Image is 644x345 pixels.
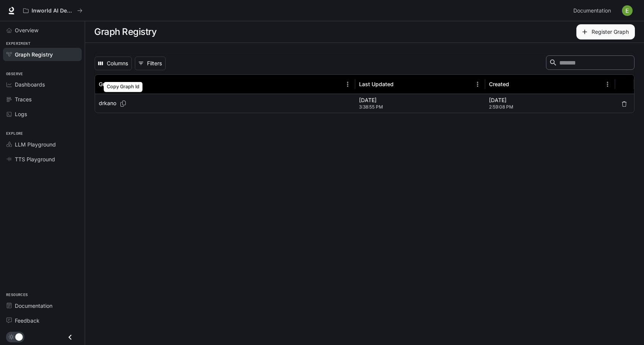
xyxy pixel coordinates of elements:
[3,93,82,106] a: Traces
[62,329,79,345] button: Close drawer
[602,79,613,90] button: Menu
[3,314,82,327] a: Feedback
[573,6,611,16] span: Documentation
[359,103,481,111] span: 3:38:55 PM
[99,99,116,107] p: drkano
[342,79,353,90] button: Menu
[510,79,521,90] button: Sort
[546,55,635,71] div: Search
[94,24,157,39] h1: Graph Registry
[15,140,56,148] span: LLM Playground
[489,103,611,111] span: 2:59:08 PM
[359,81,394,87] div: Last Updated
[3,153,82,166] a: TTS Playground
[3,78,82,91] a: Dashboards
[489,96,611,104] p: [DATE]
[620,3,635,18] button: User avatar
[3,48,82,61] a: Graph Registry
[3,107,82,121] a: Logs
[570,3,617,18] a: Documentation
[15,110,27,118] span: Logs
[104,82,142,92] div: Copy Graph Id
[394,79,406,90] button: Sort
[359,96,481,104] p: [DATE]
[116,98,130,110] button: Copy Graph Id
[15,302,52,310] span: Documentation
[15,26,38,34] span: Overview
[15,95,32,103] span: Traces
[15,80,45,88] span: Dashboards
[135,57,166,70] button: Show filters
[95,57,132,70] button: Select columns
[32,8,74,14] p: Inworld AI Demos
[472,79,483,90] button: Menu
[622,5,633,16] img: User avatar
[15,155,55,163] span: TTS Playground
[3,138,82,151] a: LLM Playground
[15,332,23,341] span: Dark mode toggle
[3,299,82,312] a: Documentation
[576,24,635,39] button: Register Graph
[121,79,133,90] button: Sort
[20,3,86,18] button: All workspaces
[15,50,53,58] span: Graph Registry
[489,81,509,87] div: Created
[15,317,40,325] span: Feedback
[3,24,82,37] a: Overview
[99,81,120,87] div: Graph Id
